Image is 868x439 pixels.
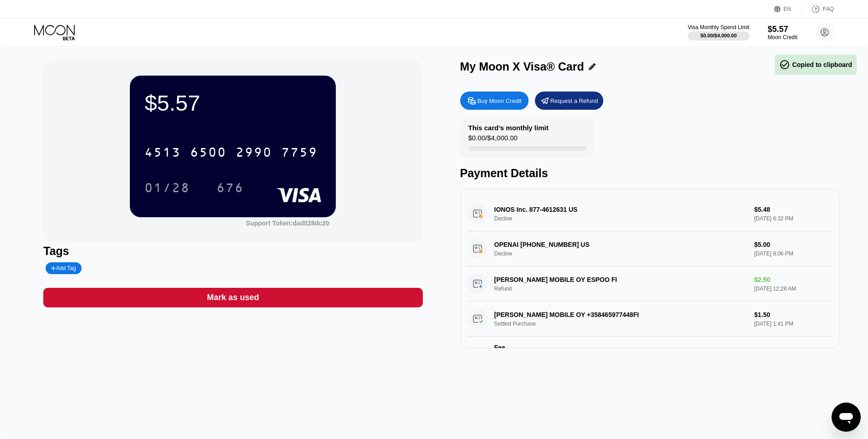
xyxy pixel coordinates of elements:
[468,134,518,146] div: $0.00 / $4,000.00
[46,262,81,274] div: Add Tag
[246,219,329,227] div: Support Token: dad028dc20
[210,176,251,199] div: 676
[144,146,181,161] div: 4513
[207,292,259,303] div: Mark as used
[246,219,329,227] div: Support Token:dad028dc20
[832,403,861,432] iframe: Кнопка, открывающая окно обмена сообщениями; идет разговор
[535,92,603,110] div: Request a Refund
[700,33,737,38] div: $0.00 / $4,000.00
[478,97,522,105] div: Buy Moon Credit
[144,182,190,196] div: 01/28
[467,337,832,380] div: FeeA 1.00% fee (minimum of $1.00) is charged on all transactions$1.00[DATE] 1:41 PM
[774,5,802,14] div: EN
[216,182,244,196] div: 676
[43,288,422,307] div: Mark as used
[190,146,226,161] div: 6500
[802,5,834,14] div: FAQ
[138,176,197,199] div: 01/28
[823,6,834,12] div: FAQ
[768,25,797,34] div: $5.57
[43,245,422,258] div: Tags
[768,25,797,41] div: $5.57Moon Credit
[236,146,272,161] div: 2990
[688,24,749,41] div: Visa Monthly Spend Limit$0.00/$4,000.00
[51,265,76,271] div: Add Tag
[784,6,791,12] div: EN
[779,59,852,70] div: Copied to clipboard
[494,344,558,351] div: Fee
[144,90,321,116] div: $5.57
[688,24,749,31] div: Visa Monthly Spend Limit
[460,60,584,73] div: My Moon X Visa® Card
[768,34,797,41] div: Moon Credit
[460,167,839,180] div: Payment Details
[550,97,598,105] div: Request a Refund
[468,124,549,132] div: This card’s monthly limit
[139,141,323,163] div: 4513650029907759
[281,146,318,161] div: 7759
[779,59,790,70] span: 
[460,92,529,110] div: Buy Moon Credit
